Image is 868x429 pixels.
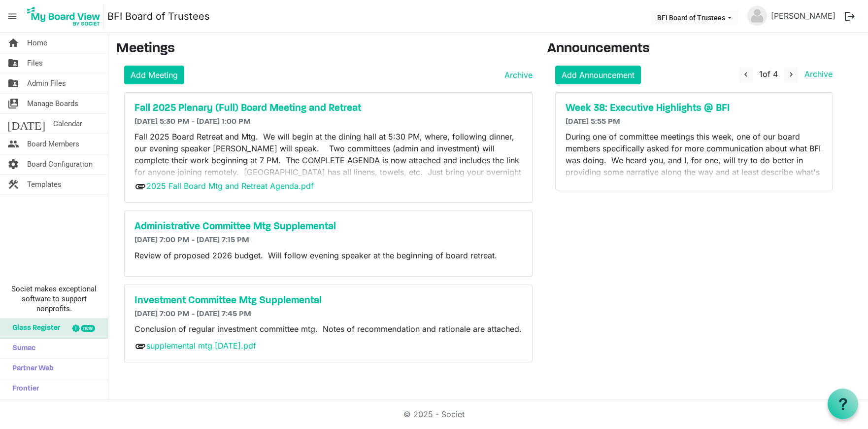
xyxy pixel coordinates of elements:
[134,340,146,352] span: attachment
[107,6,210,26] a: BFI Board of Trustees
[134,131,522,190] p: Fall 2025 Board Retreat and Mtg. We will begin at the dining hall at 5:30 PM, where, following di...
[24,4,103,29] img: My Board View Logo
[134,103,522,114] a: Fall 2025 Plenary (Full) Board Meeting and Retreat
[27,134,79,154] span: Board Members
[134,295,522,307] a: Investment Committee Mtg Supplemental
[134,180,146,192] span: attachment
[747,6,767,26] img: no-profile-picture.svg
[27,73,66,93] span: Admin Files
[116,41,533,58] h3: Meetings
[547,41,840,58] h3: Announcements
[134,310,522,319] h6: [DATE] 7:00 PM - [DATE] 7:45 PM
[839,6,860,27] button: logout
[759,69,763,79] span: 1
[124,66,184,84] a: Add Meeting
[146,341,256,351] a: supplemental mtg [DATE].pdf
[7,94,19,113] span: switch_account
[787,70,796,79] span: navigate_next
[81,325,95,332] div: new
[7,114,45,134] span: [DATE]
[134,221,522,233] a: Administrative Committee Mtg Supplemental
[7,154,19,174] span: settings
[501,69,533,81] a: Archive
[134,250,522,261] p: Review of proposed 2026 budget. Will follow evening speaker at the beginning of board retreat.
[7,53,19,73] span: folder_shared
[7,319,60,338] span: Glass Register
[53,114,82,134] span: Calendar
[27,94,78,113] span: Manage Boards
[7,379,39,399] span: Frontier
[27,175,62,194] span: Templates
[555,66,641,84] a: Add Announcement
[741,70,750,79] span: navigate_before
[784,68,798,82] button: navigate_next
[7,33,19,53] span: home
[7,73,19,93] span: folder_shared
[403,409,465,419] a: © 2025 - Societ
[566,103,822,114] a: Week 38: Executive Highlights @ BFI
[7,175,19,194] span: construction
[4,284,103,314] span: Societ makes exceptional software to support nonprofits.
[134,323,522,335] p: Conclusion of regular investment committee mtg. Notes of recommendation and rationale are attached.
[24,4,107,29] a: My Board View Logo
[767,6,839,26] a: [PERSON_NAME]
[7,359,54,379] span: Partner Web
[7,339,35,358] span: Sumac
[651,10,738,24] button: BFI Board of Trustees dropdownbutton
[566,118,620,126] span: [DATE] 5:55 PM
[801,69,833,79] a: Archive
[7,134,19,154] span: people
[3,7,22,26] span: menu
[739,68,753,82] button: navigate_before
[27,53,43,73] span: Files
[146,181,314,191] a: 2025 Fall Board Mtg and Retreat Agenda.pdf
[134,236,522,245] h6: [DATE] 7:00 PM - [DATE] 7:15 PM
[566,131,822,190] p: During one of committee meetings this week, one of our board members specifically asked for more ...
[27,154,93,174] span: Board Configuration
[27,33,47,53] span: Home
[759,69,778,79] span: of 4
[134,117,522,127] h6: [DATE] 5:30 PM - [DATE] 1:00 PM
